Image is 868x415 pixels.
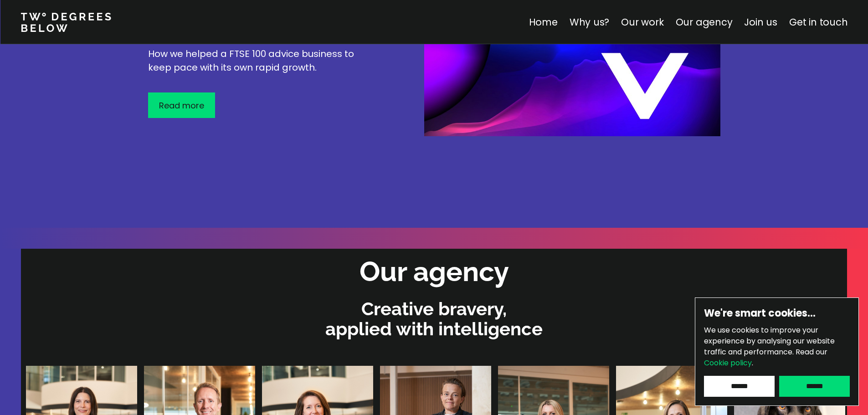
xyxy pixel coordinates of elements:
p: Creative bravery, applied with intelligence [26,299,842,339]
p: Read more [159,99,204,112]
a: Get in touch [789,15,847,29]
p: We use cookies to improve your experience by analysing our website traffic and performance. [704,325,850,369]
a: Our agency [675,15,732,29]
h2: Our agency [360,253,509,290]
a: Why us? [569,15,609,29]
h6: We're smart cookies… [704,307,850,320]
p: How we helped a FTSE 100 advice business to keep pace with its own rapid growth. [148,47,358,74]
a: Cookie policy [704,358,752,368]
span: Read our . [704,347,827,368]
a: Home [529,15,557,29]
a: Join us [744,15,777,29]
a: Our work [621,15,663,29]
